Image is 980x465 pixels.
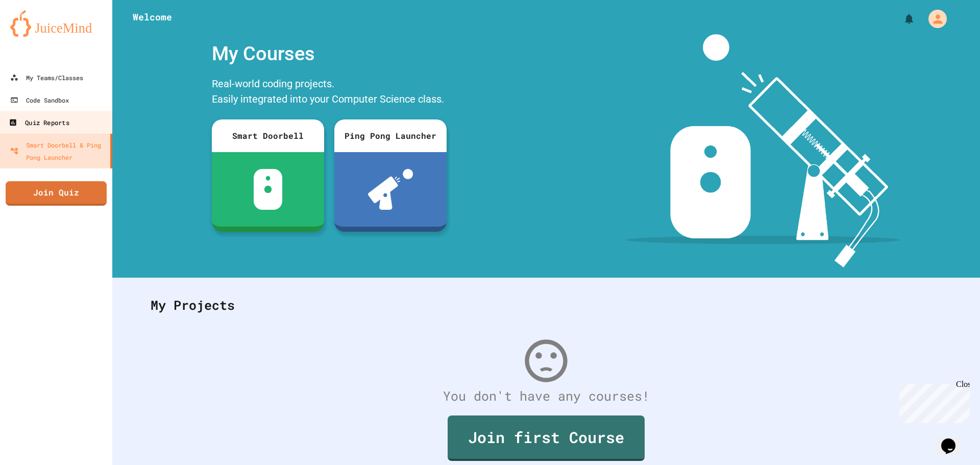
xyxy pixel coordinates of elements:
[626,34,900,267] img: banner-image-my-projects.png
[212,119,324,152] div: Smart Doorbell
[937,424,970,455] iframe: chat widget
[254,169,283,210] img: sdb-white.svg
[207,34,452,74] div: My Courses
[140,285,952,325] div: My Projects
[207,74,452,112] div: Real-world coding projects. Easily integrated into your Computer Science class.
[4,4,70,65] div: Chat with us now!Close
[140,386,952,406] div: You don't have any courses!
[368,169,413,210] img: ppl-with-ball.png
[448,415,645,461] a: Join first Course
[884,10,918,28] div: My Notifications
[10,139,106,163] div: Smart Doorbell & Ping Pong Launcher
[10,10,102,37] img: logo-orange.svg
[895,380,970,423] iframe: chat widget
[6,181,107,206] a: Join Quiz
[10,71,83,84] div: My Teams/Classes
[9,116,69,129] div: Quiz Reports
[918,7,949,31] div: My Account
[334,119,447,152] div: Ping Pong Launcher
[10,94,69,106] div: Code Sandbox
